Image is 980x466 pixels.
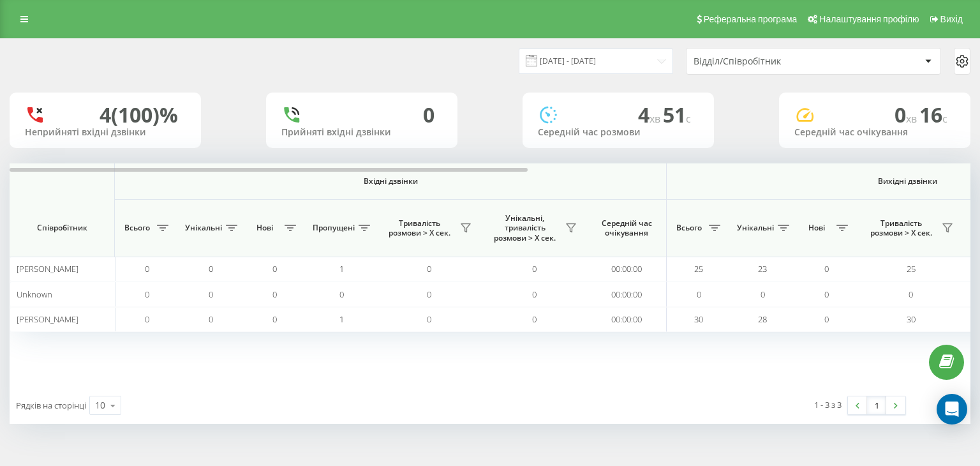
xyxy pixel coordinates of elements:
span: 0 [532,263,537,274]
span: 30 [694,313,703,325]
span: 0 [427,289,431,300]
span: Налаштування профілю [819,14,919,24]
span: Середній час очікування [597,218,657,238]
span: Тривалість розмови > Х сек. [865,218,938,238]
div: Середній час очікування [794,127,955,138]
span: Рядків на сторінці [16,400,86,411]
span: 16 [919,101,947,128]
span: c [942,112,947,126]
span: 0 [427,313,431,325]
span: 1 [339,313,344,325]
span: 0 [209,263,213,274]
span: Тривалість розмови > Х сек. [383,218,456,238]
span: Вхідні дзвінки [148,176,633,186]
span: 25 [694,263,703,274]
div: 10 [95,399,105,412]
div: Неприйняті вхідні дзвінки [25,127,186,138]
span: Унікальні [737,223,774,233]
span: Unknown [17,289,52,300]
span: 0 [272,289,277,300]
div: Прийняті вхідні дзвінки [281,127,442,138]
span: Всього [673,223,705,233]
span: 0 [145,289,149,300]
span: Всього [121,223,153,233]
span: 0 [145,313,149,325]
span: Співробітник [20,223,103,233]
td: 00:00:00 [587,257,667,282]
span: 0 [427,263,431,274]
span: 0 [339,289,344,300]
span: Вихід [940,14,963,24]
span: 23 [758,263,767,274]
span: 51 [663,101,691,128]
span: 0 [761,289,765,300]
span: 4 [638,101,663,128]
span: [PERSON_NAME] [17,263,78,274]
span: 0 [697,289,701,300]
span: [PERSON_NAME] [17,313,78,325]
span: Пропущені [313,223,355,233]
td: 00:00:00 [587,282,667,306]
span: 0 [909,289,913,300]
span: 25 [907,263,916,274]
span: 30 [907,313,916,325]
span: хв [906,112,919,126]
span: 0 [824,313,829,325]
div: 4 (100)% [100,103,178,127]
span: c [686,112,691,126]
a: 1 [867,396,886,414]
div: Відділ/Співробітник [694,56,846,67]
span: 0 [272,263,277,274]
span: 0 [532,313,537,325]
span: 0 [272,313,277,325]
div: Середній час розмови [538,127,699,138]
span: 1 [339,263,344,274]
span: 0 [145,263,149,274]
span: Нові [249,223,281,233]
span: 0 [532,289,537,300]
div: 1 - 3 з 3 [814,398,842,411]
span: Унікальні [185,223,222,233]
span: 0 [895,101,919,128]
span: Унікальні, тривалість розмови > Х сек. [488,213,561,243]
span: хв [650,112,663,126]
div: Open Intercom Messenger [937,394,967,425]
span: 0 [209,289,213,300]
span: 0 [209,313,213,325]
td: 00:00:00 [587,307,667,332]
span: 0 [824,289,829,300]
span: 28 [758,313,767,325]
span: Нові [801,223,833,233]
span: Реферальна програма [704,14,798,24]
div: 0 [423,103,434,127]
span: 0 [824,263,829,274]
